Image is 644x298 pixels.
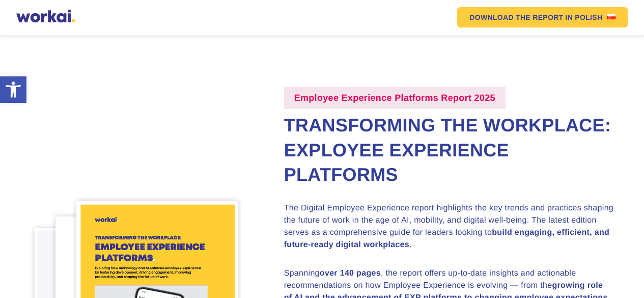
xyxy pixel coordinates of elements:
[284,87,506,109] label: Employee Experience Platforms Report 2025
[284,113,614,187] h2: Transforming the Workplace: Exployee Experience Platforms
[284,202,614,251] p: The Digital Employee Experience report highlights the key trends and practices shaping the future...
[607,14,615,19] img: Polish flag
[284,228,610,249] strong: build engaging, efficient, and future-ready digital workplaces
[320,269,381,278] strong: over 140 pages
[469,14,563,21] em: DOWNLOAD THE REPORT
[457,7,628,28] a: DOWNLOAD THE REPORTIN POLISHPolish flag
